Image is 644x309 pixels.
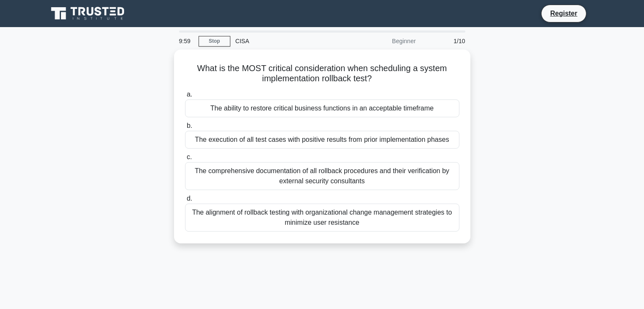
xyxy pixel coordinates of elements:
[421,33,470,50] div: 1/10
[187,91,192,98] span: a.
[187,153,192,160] span: c.
[230,33,347,50] div: CISA
[185,131,459,149] div: The execution of all test cases with positive results from prior implementation phases
[185,99,459,117] div: The ability to restore critical business functions in an acceptable timeframe
[187,195,192,202] span: d.
[174,33,199,50] div: 9:59
[184,63,460,84] h5: What is the MOST critical consideration when scheduling a system implementation rollback test?
[347,33,421,50] div: Beginner
[199,36,230,47] a: Stop
[187,122,192,129] span: b.
[545,8,582,19] a: Register
[185,204,459,232] div: The alignment of rollback testing with organizational change management strategies to minimize us...
[185,162,459,190] div: The comprehensive documentation of all rollback procedures and their verification by external sec...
